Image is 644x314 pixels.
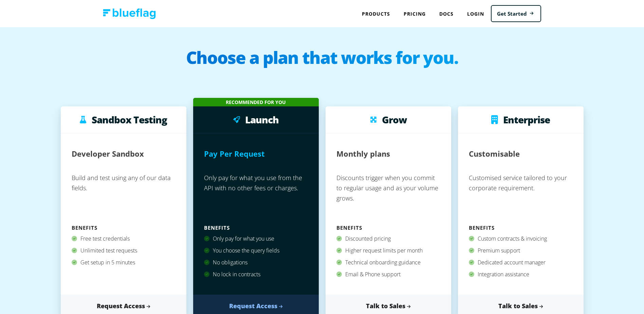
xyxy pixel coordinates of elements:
p: Only pay for what you use from the API with no other fees or charges. [204,170,308,223]
a: Get Started [491,5,541,22]
p: Customised service tailored to your corporate requirement. [469,170,573,223]
div: Products [355,7,397,21]
div: Recommended for you [193,98,319,106]
div: Higher request limits per month [336,245,440,257]
div: Technical onboarding guidance [336,257,440,268]
div: Discounted pricing [336,233,440,245]
img: Blue Flag logo [103,8,156,19]
h2: Customisable [469,144,520,163]
div: You choose the query fields [204,245,308,257]
div: Email & Phone support [336,268,440,280]
div: No obligations [204,257,308,268]
h2: Developer Sandbox [72,144,144,163]
div: Premium support [469,245,573,257]
div: Integration assistance [469,268,573,280]
h2: Pay Per Request [204,144,265,163]
h3: Enterprise [503,115,550,125]
a: Docs [433,7,460,21]
h3: Launch [245,115,279,125]
div: Dedicated account manager [469,257,573,268]
div: Get setup in 5 minutes [72,257,176,268]
div: Only pay for what you use [204,233,308,245]
a: Pricing [397,7,433,21]
div: Unlimited test requests [72,245,176,257]
div: No lock in contracts [204,268,308,280]
h3: Sandbox Testing [92,115,167,125]
p: Build and test using any of our data fields. [72,170,176,223]
div: Free test credentials [72,233,176,245]
p: Discounts trigger when you commit to regular usage and as your volume grows. [336,170,440,223]
h2: Monthly plans [336,144,390,163]
a: Login to Blue Flag application [460,7,491,21]
h3: Grow [382,115,407,125]
h1: Choose a plan that works for you. [7,49,637,76]
div: Custom contracts & invoicing [469,233,573,245]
